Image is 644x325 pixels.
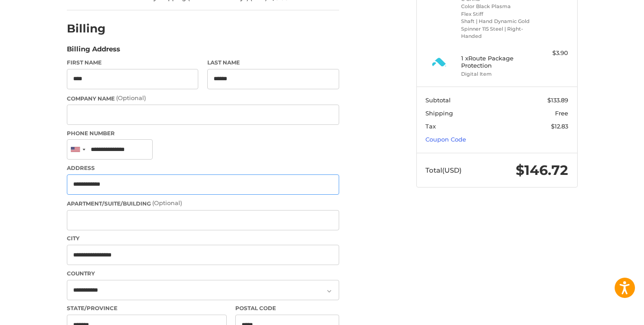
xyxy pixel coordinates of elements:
label: State/Province [67,304,227,312]
li: Shaft | Hand Dynamic Gold Spinner 115 Steel | Right-Handed [461,18,530,40]
label: Phone Number [67,129,339,137]
legend: Billing Address [67,44,120,59]
span: Tax [425,123,436,130]
label: First Name [67,59,199,67]
span: Shipping [425,110,453,117]
span: Free [555,110,568,117]
label: Last Name [207,59,339,67]
span: $146.72 [516,162,568,179]
span: Subtotal [425,96,451,104]
span: $133.89 [547,96,568,104]
div: United States: +1 [67,140,88,159]
label: City [67,234,339,243]
a: Coupon Code [425,136,466,143]
label: Company Name [67,94,339,103]
li: Color Black Plasma [461,3,530,10]
span: Total (USD) [425,166,462,174]
span: $12.83 [551,123,568,130]
label: Country [67,270,339,278]
div: $3.90 [532,49,568,58]
li: Flex Stiff [461,10,530,18]
label: Postal Code [235,304,339,312]
h2: Billing [67,22,120,36]
label: Address [67,164,339,172]
small: (Optional) [152,199,182,206]
small: (Optional) [116,94,146,101]
label: Apartment/Suite/Building [67,199,339,208]
li: Digital Item [461,70,530,78]
h4: 1 x Route Package Protection [461,55,530,69]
